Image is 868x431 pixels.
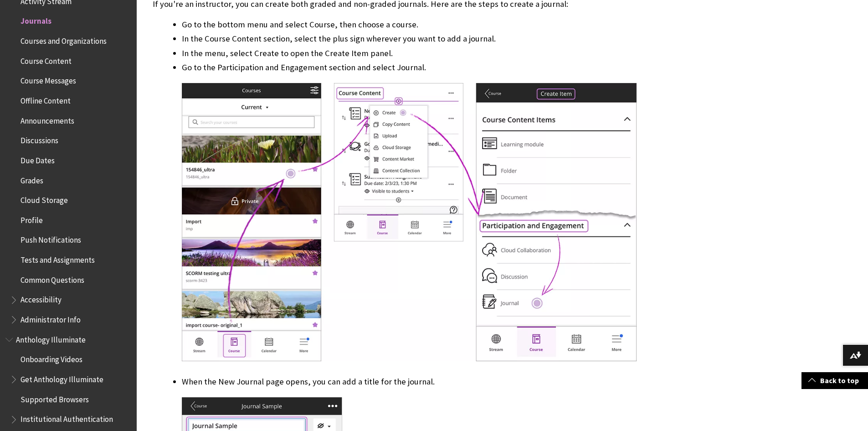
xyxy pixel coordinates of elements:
[21,173,43,185] span: Grades
[182,32,718,45] li: In the Course Content section, select the plus sign wherever you want to add a journal.
[21,233,81,245] span: Push Notifications
[21,392,89,404] span: Supported Browsers
[182,18,718,31] li: Go to the bottom menu and select Course, then choose a course.
[21,272,84,285] span: Common Questions
[21,73,76,86] span: Course Messages
[21,33,107,46] span: Courses and Organizations
[182,61,718,374] li: Go to the Participation and Engagement section and select Journal.
[21,113,74,125] span: Announcements
[21,412,113,424] span: Institutional Authentication
[21,312,81,324] span: Administrator Info
[21,292,62,305] span: Accessibility
[801,372,868,389] a: Back to top
[182,83,637,361] img: 1) The "Course" section is selected and a course is opened; 2) the "Course Content" section and t...
[21,372,103,384] span: Get Anthology Illuminate
[182,47,718,60] li: In the menu, select Create to open the Create Item panel.
[21,213,43,225] span: Profile
[21,53,72,66] span: Course Content
[21,133,58,145] span: Discussions
[21,14,51,26] span: Journals
[21,352,82,364] span: Onboarding Videos
[21,93,71,105] span: Offline Content
[21,192,68,205] span: Cloud Storage
[16,332,86,344] span: Anthology Illuminate
[21,252,95,265] span: Tests and Assignments
[21,153,55,165] span: Due Dates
